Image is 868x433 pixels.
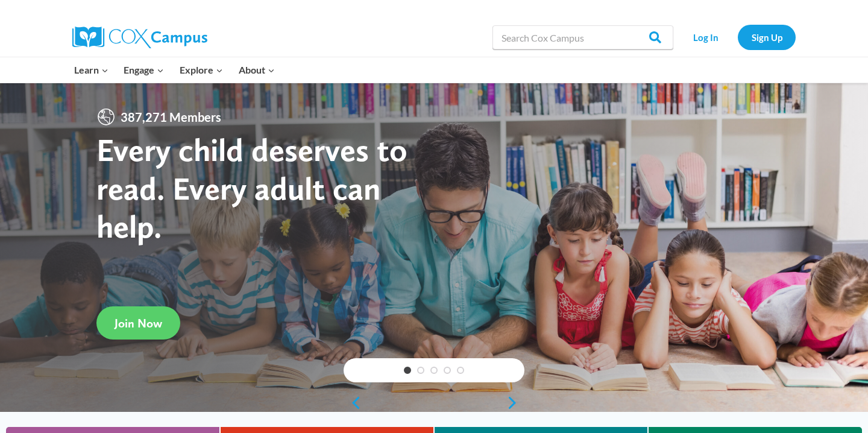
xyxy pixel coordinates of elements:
[180,62,223,78] span: Explore
[344,391,524,415] div: content slider buttons
[124,62,164,78] span: Engage
[679,25,796,49] nav: Secondary Navigation
[74,62,108,78] span: Learn
[506,396,524,410] a: next
[444,367,451,374] a: 4
[96,306,180,340] a: Join Now
[738,25,796,49] a: Sign Up
[239,62,275,78] span: About
[430,367,438,374] a: 3
[66,57,282,83] nav: Primary Navigation
[72,27,207,48] img: Cox Campus
[679,25,732,49] a: Log In
[417,367,424,374] a: 2
[457,367,464,374] a: 5
[116,107,226,127] span: 387,271 Members
[115,316,162,330] span: Join Now
[96,130,407,245] strong: Every child deserves to read. Every adult can help.
[492,25,673,49] input: Search Cox Campus
[404,367,411,374] a: 1
[344,396,362,410] a: previous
